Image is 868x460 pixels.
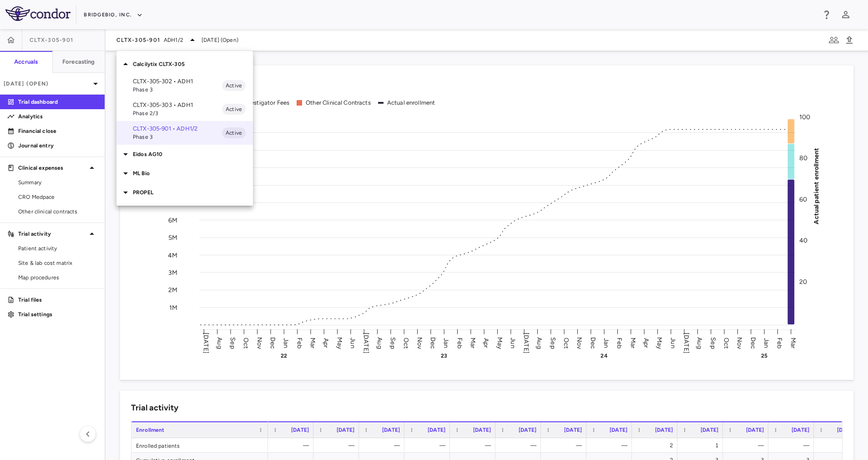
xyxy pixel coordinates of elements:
[116,164,253,183] div: ML Bio
[133,125,222,133] p: CLTX-305-901 • ADH1/2
[133,150,253,158] p: Eidos AG10
[116,74,253,97] div: CLTX-305-302 • ADH1Phase 3Active
[133,101,222,109] p: CLTX-305-303 • ADH1
[116,97,253,121] div: CLTX-305-303 • ADH1Phase 2/3Active
[133,188,253,197] p: PROPEL
[116,145,253,164] div: Eidos AG10
[116,55,253,74] div: Calcilytix CLTX-305
[116,183,253,202] div: PROPEL
[133,169,253,177] p: ML Bio
[133,133,222,141] span: Phase 3
[133,77,222,86] p: CLTX-305-302 • ADH1
[133,109,222,117] span: Phase 2/3
[222,105,246,113] span: Active
[133,60,253,68] p: Calcilytix CLTX-305
[133,86,222,94] span: Phase 3
[222,129,246,137] span: Active
[116,121,253,145] div: CLTX-305-901 • ADH1/2Phase 3Active
[222,81,246,90] span: Active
